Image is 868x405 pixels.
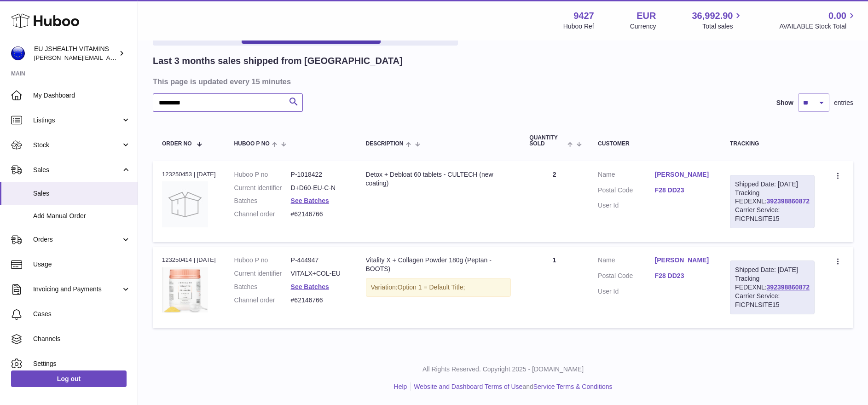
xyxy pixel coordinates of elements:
img: laura@jessicasepel.com [11,46,25,60]
div: Tracking FEDEXNL: [730,175,815,228]
dd: #62146766 [291,210,347,219]
dt: Huboo P no [234,256,291,265]
div: Tracking FEDEXNL: [730,260,815,314]
td: 2 [520,161,589,242]
span: Channels [33,335,131,343]
dt: Batches [234,197,291,205]
div: Carrier Service: FICPNLSITE15 [735,292,810,309]
div: Shipped Date: [DATE] [735,180,810,189]
img: no-photo.jpg [162,181,208,227]
a: See Batches [291,283,329,290]
dt: Current identifier [234,184,291,192]
dd: #62146766 [291,296,347,305]
dd: VITALX+COL-EU [291,269,347,278]
div: Tracking [730,141,815,147]
dt: User Id [598,201,655,210]
dt: Batches [234,283,291,291]
span: My Dashboard [33,91,131,100]
div: Huboo Ref [563,22,594,31]
span: Cases [33,310,131,318]
span: Usage [33,260,131,269]
dd: P-1018422 [291,170,347,179]
div: EU JSHEALTH VITAMINS [34,45,117,62]
strong: 9427 [573,10,594,22]
a: F28 DD23 [655,186,712,195]
p: All Rights Reserved. Copyright 2025 - [DOMAIN_NAME] [145,365,861,374]
span: Listings [33,116,121,125]
a: F28 DD23 [655,272,712,280]
h3: This page is updated every 15 minutes [153,76,851,87]
span: Add Manual Order [33,212,131,220]
a: Help [394,383,407,390]
a: 0.00 AVAILABLE Stock Total [779,10,857,31]
a: Log out [11,370,127,387]
a: Website and Dashboard Terms of Use [414,383,522,390]
li: and [411,382,612,391]
div: Carrier Service: FICPNLSITE15 [735,206,810,223]
a: Service Terms & Conditions [533,383,613,390]
span: Orders [33,235,121,244]
span: AVAILABLE Stock Total [779,22,857,31]
span: [PERSON_NAME][EMAIL_ADDRESS][DOMAIN_NAME] [34,54,185,61]
span: Option 1 = Default Title; [398,283,465,291]
h2: Last 3 months sales shipped from [GEOGRAPHIC_DATA] [153,55,403,67]
div: Variation: [366,278,511,297]
a: [PERSON_NAME] [655,170,712,179]
a: See Batches [291,197,329,204]
dt: Channel order [234,210,291,219]
dt: Channel order [234,296,291,305]
a: [PERSON_NAME] [655,256,712,265]
div: Vitality X + Collagen Powder 180g (Peptan - BOOTS) [366,256,511,273]
strong: EUR [637,10,656,22]
span: 36,992.90 [692,10,733,22]
dd: P-444947 [291,256,347,265]
span: Sales [33,189,131,198]
dd: D+D60-EU-C-N [291,184,347,192]
div: Currency [630,22,656,31]
span: entries [834,98,853,107]
dt: Postal Code [598,272,655,283]
a: 392398860872 [767,283,810,291]
div: 123250414 | [DATE] [162,256,216,264]
span: Huboo P no [234,141,270,147]
span: Total sales [702,22,743,31]
span: Settings [33,359,131,368]
div: Customer [598,141,712,147]
span: Description [366,141,404,147]
dt: User Id [598,287,655,296]
a: 36,992.90 Total sales [692,10,743,31]
a: 392398860872 [767,197,810,205]
span: Order No [162,141,192,147]
span: Sales [33,166,121,174]
span: 0.00 [828,10,846,22]
dt: Current identifier [234,269,291,278]
span: Invoicing and Payments [33,285,121,294]
span: Stock [33,141,121,150]
img: 94271675075640.png [162,267,208,312]
label: Show [776,98,793,107]
div: Shipped Date: [DATE] [735,266,810,274]
span: Quantity Sold [529,135,565,147]
dt: Postal Code [598,186,655,197]
dt: Name [598,170,655,181]
div: 123250453 | [DATE] [162,170,216,179]
dt: Name [598,256,655,267]
dt: Huboo P no [234,170,291,179]
td: 1 [520,247,589,328]
div: Detox + Debloat 60 tablets - CULTECH (new coating) [366,170,511,188]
